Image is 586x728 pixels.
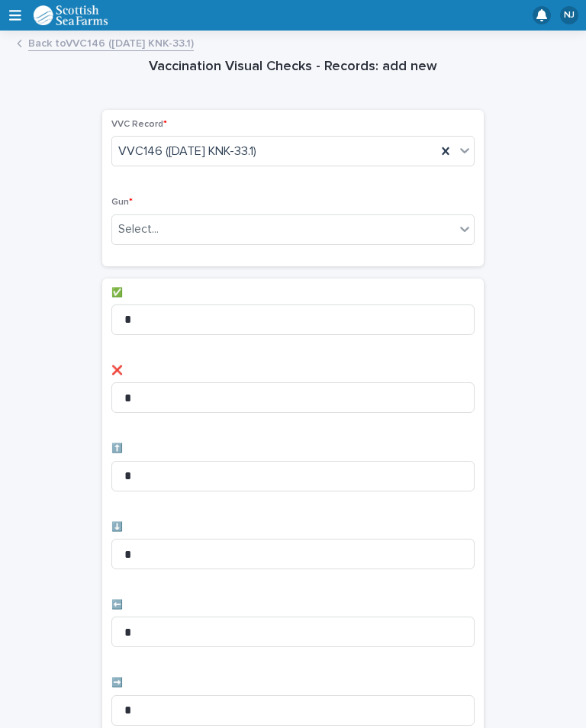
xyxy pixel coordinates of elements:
[111,523,123,532] span: ⬇️
[111,444,123,453] span: ⬆️
[111,601,123,610] span: ⬅️
[111,198,133,207] span: Gun
[111,120,167,129] span: VVC Record
[102,58,484,76] h1: Vaccination Visual Checks - Records: add new
[28,34,194,51] a: Back toVVC146 ([DATE] KNK-33.1)
[560,6,578,24] div: NJ
[118,221,159,237] div: Select...
[118,143,256,159] span: VVC146 ([DATE] KNK-33.1)
[111,366,123,375] span: ❌
[111,288,123,298] span: ✅
[34,5,108,25] img: uOABhIYSsOPhGJQdTwEw
[111,678,123,688] span: ➡️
